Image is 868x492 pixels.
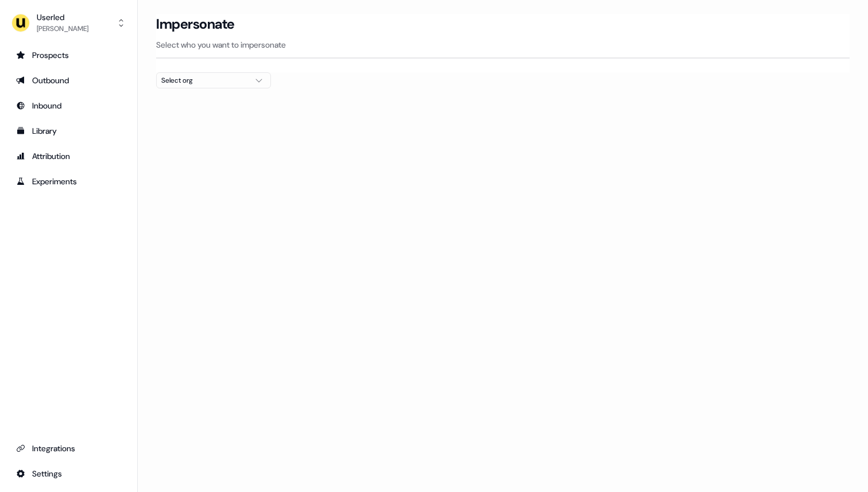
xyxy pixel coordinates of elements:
[156,72,271,88] button: Select org
[16,125,121,137] div: Library
[9,464,128,483] a: Go to integrations
[16,150,121,162] div: Attribution
[156,39,850,51] p: Select who you want to impersonate
[9,46,128,64] a: Go to prospects
[16,75,121,86] div: Outbound
[9,172,128,191] a: Go to experiments
[16,100,121,111] div: Inbound
[9,439,128,458] a: Go to integrations
[16,176,121,187] div: Experiments
[9,147,128,165] a: Go to attribution
[37,11,88,23] div: Userled
[156,16,235,33] h3: Impersonate
[9,122,128,140] a: Go to templates
[9,96,128,115] a: Go to Inbound
[9,9,128,37] button: Userled[PERSON_NAME]
[16,468,121,479] div: Settings
[16,49,121,61] div: Prospects
[37,23,88,34] div: [PERSON_NAME]
[161,75,247,86] div: Select org
[9,71,128,90] a: Go to outbound experience
[16,443,121,454] div: Integrations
